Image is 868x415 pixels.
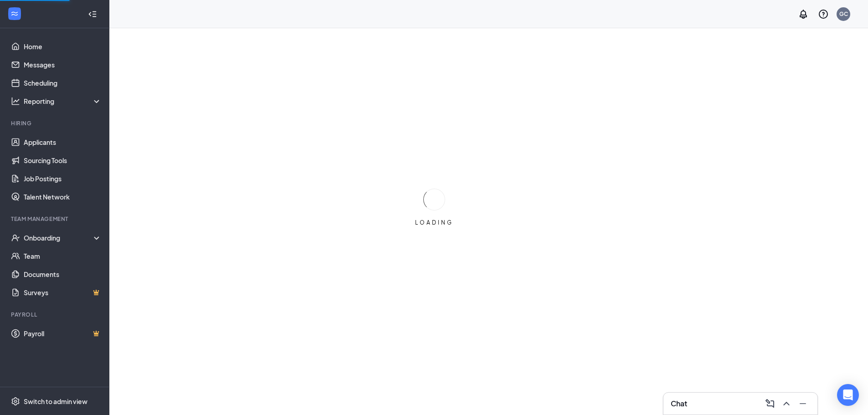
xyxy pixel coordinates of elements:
div: Onboarding [24,233,94,242]
div: Team Management [11,215,100,223]
div: Payroll [11,311,100,318]
a: Talent Network [24,188,102,206]
svg: UserCheck [11,233,20,242]
svg: Analysis [11,97,20,106]
svg: Settings [11,397,20,406]
a: PayrollCrown [24,324,102,343]
a: Job Postings [24,169,102,188]
button: ChevronUp [779,396,794,411]
a: Home [24,37,102,56]
h3: Chat [671,399,687,409]
a: Scheduling [24,74,102,92]
svg: WorkstreamLogo [10,9,19,18]
svg: Collapse [88,10,97,19]
a: Team [24,247,102,265]
svg: Minimize [797,398,808,409]
svg: Notifications [798,9,809,20]
a: Sourcing Tools [24,151,102,169]
svg: ComposeMessage [765,398,776,409]
div: Switch to admin view [24,397,87,406]
div: Hiring [11,119,100,127]
button: ComposeMessage [763,396,777,411]
a: SurveysCrown [24,283,102,302]
a: Documents [24,265,102,283]
a: Messages [24,56,102,74]
div: Reporting [24,97,102,106]
div: GC [839,10,848,18]
a: Applicants [24,133,102,151]
svg: QuestionInfo [818,9,829,20]
svg: ChevronUp [781,398,792,409]
div: LOADING [411,219,457,226]
div: Open Intercom Messenger [837,384,859,406]
button: Minimize [796,396,810,411]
